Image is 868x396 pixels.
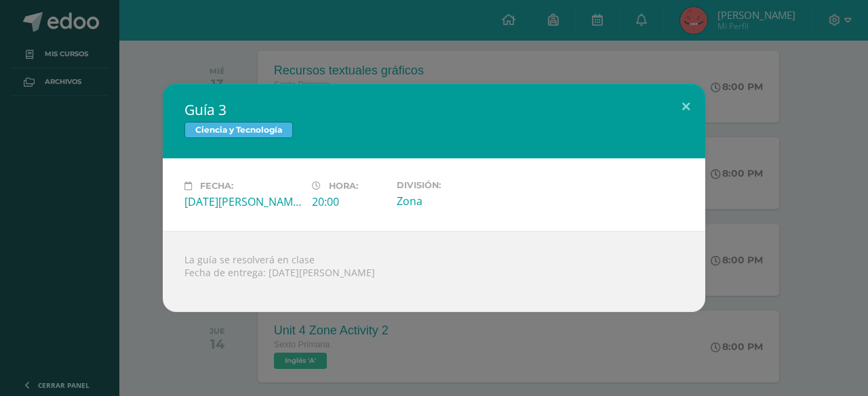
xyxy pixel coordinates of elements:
[329,181,358,191] span: Hora:
[200,181,233,191] span: Fecha:
[184,194,301,209] div: [DATE][PERSON_NAME]
[312,194,386,209] div: 20:00
[184,100,684,119] h2: Guía 3
[163,231,705,312] div: La guía se resolverá en clase Fecha de entrega: [DATE][PERSON_NAME]
[667,84,705,130] button: Close (Esc)
[397,194,513,208] div: Zona
[184,122,293,138] span: Ciencia y Tecnología
[397,180,513,190] label: División:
